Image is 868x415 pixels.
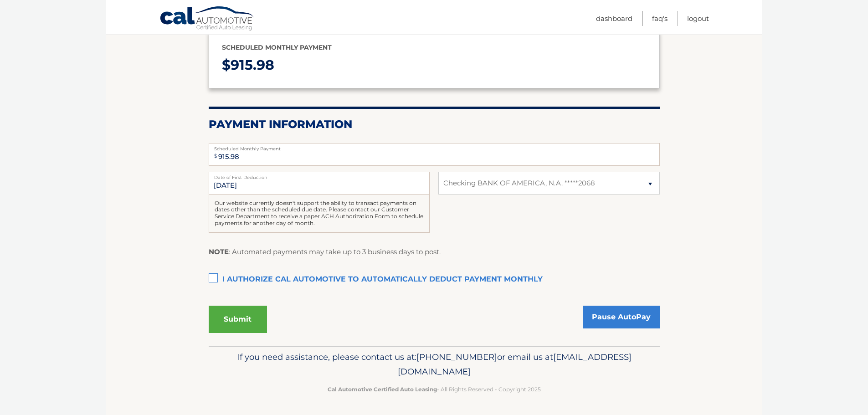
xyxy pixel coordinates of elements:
p: $ [222,53,647,77]
strong: Cal Automotive Certified Auto Leasing [328,386,437,393]
button: Submit [209,306,267,333]
span: $ [211,146,220,166]
label: Date of First Deduction [209,172,430,179]
span: 915.98 [231,56,274,73]
div: Our website currently doesn't support the ability to transact payments on dates other than the sc... [209,195,430,233]
p: : Automated payments may take up to 3 business days to post. [209,246,441,258]
span: [EMAIL_ADDRESS][DOMAIN_NAME] [398,352,632,377]
label: Scheduled Monthly Payment [209,143,660,150]
p: - All Rights Reserved - Copyright 2025 [215,384,654,394]
span: [PHONE_NUMBER] [416,352,497,362]
a: Pause AutoPay [583,306,660,328]
input: Payment Amount [209,143,660,166]
h2: Payment Information [209,118,660,131]
a: Cal Automotive [159,6,255,32]
a: Logout [687,11,709,26]
label: I authorize cal automotive to automatically deduct payment monthly [209,271,660,289]
p: If you need assistance, please contact us at: or email us at [215,350,654,379]
strong: NOTE [209,247,229,256]
p: Scheduled monthly payment [222,42,647,53]
a: FAQ's [652,11,668,26]
input: Payment Date [209,172,430,195]
a: Dashboard [596,11,632,26]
